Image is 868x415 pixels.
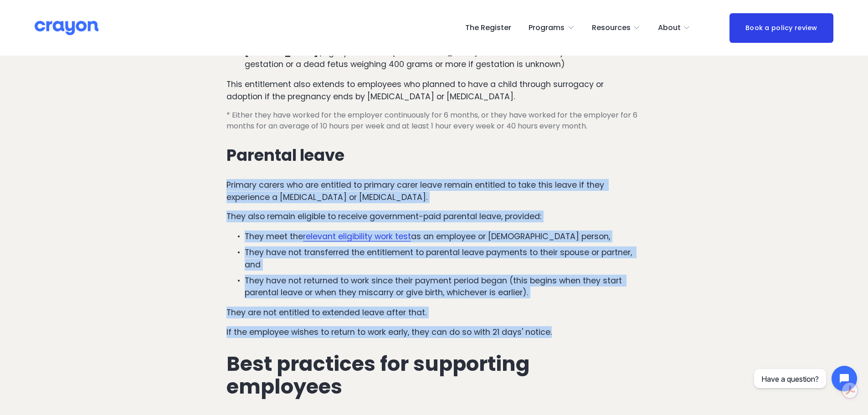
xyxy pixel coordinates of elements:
img: Crayon [35,20,98,36]
a: folder dropdown [592,20,641,35]
span: Resources [592,21,631,35]
p: (legally defined in [GEOGRAPHIC_DATA] as the loss of a baby after 20 weeks gestation or a dead fe... [245,46,642,71]
p: They are not entitled to extended leave after that. [226,307,642,318]
p: They have not returned to work since their payment period began (this begins when they start pare... [245,275,642,299]
a: relevant eligibility work test [303,231,411,242]
p: * Either they have worked for the employer continuously for 6 months, or they have worked for the... [226,110,642,132]
p: They have not transferred the entitlement to parental leave payments to their spouse or partner, and [245,246,642,271]
strong: Parental leave [226,144,344,166]
a: folder dropdown [658,20,691,35]
p: If the employee wishes to return to work early, they can do so with 21 days' notice. [226,326,642,338]
p: This entitlement also extends to employees who planned to have a child through surrogacy or adopt... [226,78,642,102]
p: They also remain eligible to receive government-paid parental leave, provided: [226,210,642,222]
a: folder dropdown [529,20,575,35]
span: Programs [529,21,565,35]
p: They meet the as an employee or [DEMOGRAPHIC_DATA] person, [245,231,642,242]
strong: [MEDICAL_DATA] [245,47,318,58]
h2: Best practices for supporting employees [226,353,642,398]
p: Primary carers who are entitled to primary carer leave remain entitled to take this leave if they... [226,179,642,203]
a: The Register [465,20,511,35]
a: Book a policy review [729,13,833,43]
span: About [658,21,681,35]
